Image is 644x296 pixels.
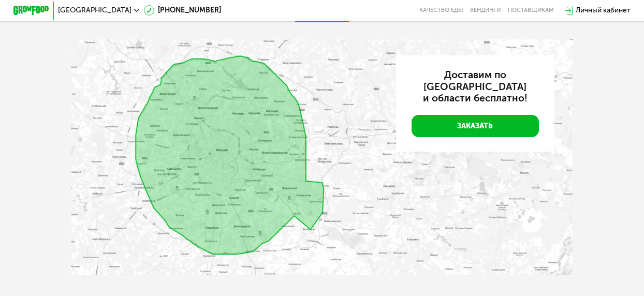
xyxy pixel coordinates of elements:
[412,115,539,137] a: Заказать
[470,7,501,14] a: Вендинги
[412,69,539,104] h3: Доставим по [GEOGRAPHIC_DATA] и области бесплатно!
[71,39,573,274] img: qjxAnTPE20vLBGq3.webp
[58,7,131,14] span: [GEOGRAPHIC_DATA]
[508,7,554,14] div: поставщикам
[144,5,222,16] a: [PHONE_NUMBER]
[419,7,463,14] a: Качество еды
[576,5,631,16] div: Личный кабинет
